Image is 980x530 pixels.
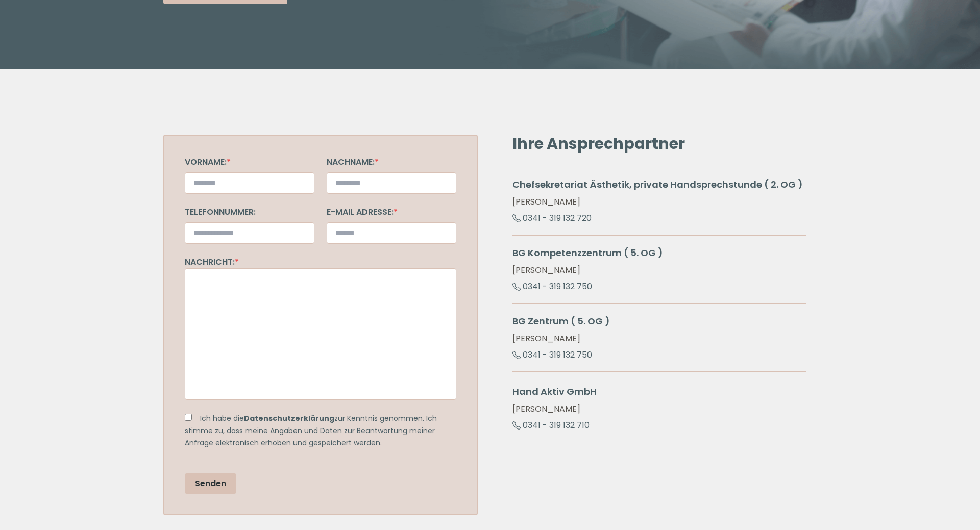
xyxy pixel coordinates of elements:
h3: Chefsekretariat Ästhetik, private Handsprechstunde ( 2. OG ) [512,178,806,192]
label: Vorname: [185,156,231,168]
h2: Ihre Ansprechpartner [512,135,806,153]
button: Senden [185,473,236,494]
a: Datenschutzerklärung [244,413,334,423]
a: 0341 - 319 132 720 [512,210,592,226]
label: Telefonnummer: [185,206,256,218]
label: Nachname: [327,156,379,168]
h4: BG Zentrum ( 5. OG ) [512,314,806,329]
p: [PERSON_NAME] [512,196,806,208]
p: [PERSON_NAME] [512,403,806,415]
label: Ich habe die zur Kenntnis genommen. Ich stimme zu, dass meine Angaben und Daten zur Beantwortung ... [185,413,437,448]
label: Nachricht: [185,256,239,268]
p: [PERSON_NAME] [512,264,806,276]
h3: BG Kompetenzzentrum ( 5. OG ) [512,246,806,260]
p: [PERSON_NAME] [512,333,806,345]
a: 0341 - 319 132 750 [512,279,592,294]
a: 0341 - 319 132 750 [512,347,592,363]
a: 0341 - 319 132 710 [512,417,590,433]
h5: Hand Aktiv GmbH [512,385,806,399]
label: E-Mail Adresse: [327,206,398,218]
